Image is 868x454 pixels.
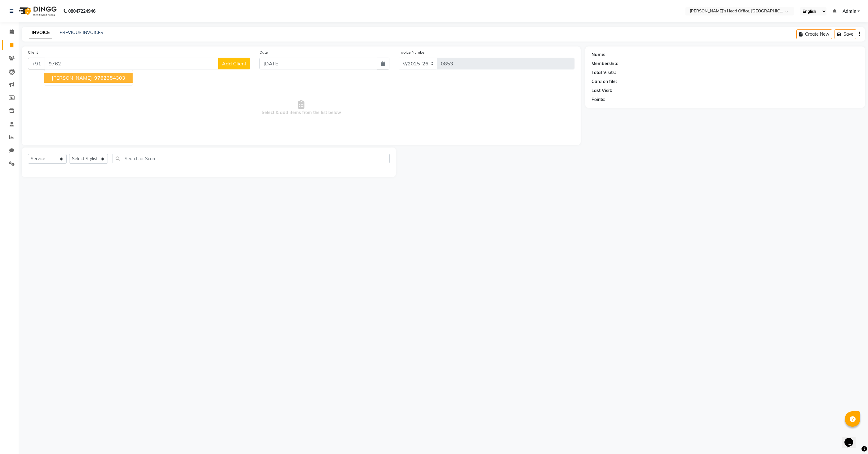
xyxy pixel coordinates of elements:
[591,87,612,94] div: Last Visit:
[843,8,856,15] span: Admin
[45,58,219,69] input: Search by Name/Mobile/Email/Code
[16,2,58,20] img: logo
[796,29,832,39] button: Create New
[835,29,856,39] button: Save
[28,58,45,69] button: +91
[591,69,616,76] div: Total Visits:
[93,75,125,81] ngb-highlight: 354303
[60,30,103,35] a: PREVIOUS INVOICES
[591,96,605,103] div: Points:
[113,154,390,163] input: Search or Scan
[591,78,617,85] div: Card on file:
[52,75,92,81] span: [PERSON_NAME]
[259,50,268,55] label: Date
[218,58,250,69] button: Add Client
[29,27,52,38] a: INVOICE
[842,429,862,448] iframe: chat widget
[28,77,574,139] span: Select & add items from the list below
[68,2,95,20] b: 08047224946
[94,75,107,81] span: 9762
[222,60,246,67] span: Add Client
[591,60,618,67] div: Membership:
[28,50,38,55] label: Client
[591,51,605,58] div: Name:
[399,50,426,55] label: Invoice Number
